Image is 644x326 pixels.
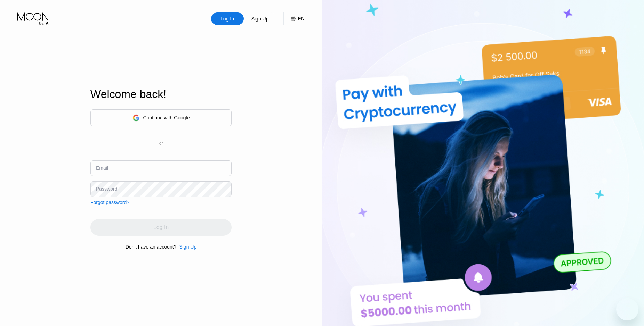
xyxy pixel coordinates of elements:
[179,244,196,250] div: Sign Up
[298,16,305,22] div: EN
[90,88,232,101] div: Welcome back!
[176,244,196,250] div: Sign Up
[143,115,190,120] div: Continue with Google
[159,141,163,146] div: or
[90,200,129,205] div: Forgot password?
[90,109,232,126] div: Continue with Google
[616,298,638,320] iframe: Button to launch messaging window
[220,15,235,22] div: Log In
[251,15,269,22] div: Sign Up
[211,12,244,25] div: Log In
[96,165,108,171] div: Email
[244,12,276,25] div: Sign Up
[126,244,177,250] div: Don't have an account?
[283,12,305,25] div: EN
[96,186,117,192] div: Password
